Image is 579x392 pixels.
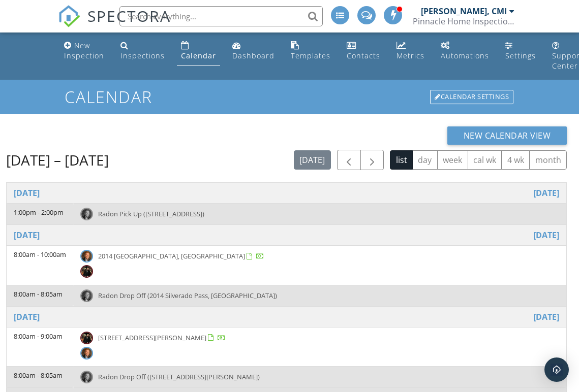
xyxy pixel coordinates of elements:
div: Dashboard [232,51,275,60]
td: 1:00pm - 2:00pm [7,204,73,225]
button: week [437,150,468,170]
img: img_0402.jpeg [80,250,93,263]
div: Settings [505,51,536,60]
a: Go to September 29, 2025 [533,229,559,241]
td: 8:00am - 8:05am [7,285,73,306]
button: Previous [337,150,361,171]
a: 2014 [GEOGRAPHIC_DATA], [GEOGRAPHIC_DATA] [98,251,264,260]
a: SPECTORA [58,14,171,35]
div: [PERSON_NAME], CMI [421,6,507,16]
button: month [529,150,567,170]
div: Automations [441,51,489,60]
td: 8:00am - 9:00am [7,327,73,366]
span: 2014 [GEOGRAPHIC_DATA], [GEOGRAPHIC_DATA] [98,251,245,260]
div: Inspections [120,51,165,60]
button: list [390,150,413,170]
th: Go to September 28, 2025 [7,183,566,204]
button: cal wk [468,150,502,170]
img: img_0402.jpeg [80,347,93,360]
div: Pinnacle Home Inspections LLC [413,16,514,26]
button: 4 wk [501,150,530,170]
a: Go to September 29, 2025 [14,229,40,241]
img: pic.jpg [80,332,93,344]
div: Templates [291,51,330,60]
h1: Calendar [65,88,515,106]
a: Automations (Advanced) [437,37,493,66]
a: [STREET_ADDRESS][PERSON_NAME] [98,333,226,342]
td: 8:00am - 8:05am [7,366,73,387]
button: [DATE] [294,150,331,170]
span: SPECTORA [87,5,171,26]
a: Go to October 1, 2025 [14,311,40,323]
a: New Inspection [60,37,108,66]
div: Contacts [347,51,380,60]
a: Settings [501,37,540,66]
img: img_0402.jpeg [80,371,93,383]
img: img_0402.jpeg [80,208,93,220]
button: Next [360,150,384,171]
div: Calendar [181,51,216,60]
a: Go to September 28, 2025 [14,187,40,199]
div: Open Intercom Messenger [544,357,569,382]
div: Metrics [397,51,424,60]
a: Metrics [392,37,429,66]
div: Calendar Settings [430,90,513,104]
button: day [412,150,438,170]
div: New Inspection [64,41,104,60]
img: pic.jpg [80,265,93,278]
a: Templates [287,37,334,66]
th: Go to October 1, 2025 [7,306,566,327]
h2: [DATE] – [DATE] [6,150,109,170]
img: img_0402.jpeg [80,289,93,302]
th: Go to September 29, 2025 [7,225,566,246]
a: Calendar Settings [429,89,514,105]
input: Search everything... [119,6,323,26]
td: 8:00am - 10:00am [7,246,73,285]
a: Dashboard [228,37,279,66]
img: The Best Home Inspection Software - Spectora [58,5,80,27]
button: New Calendar View [447,126,567,145]
span: Radon Drop Off ([STREET_ADDRESS][PERSON_NAME]) [98,372,260,381]
span: [STREET_ADDRESS][PERSON_NAME] [98,333,206,342]
a: Go to October 1, 2025 [533,311,559,323]
a: Go to September 28, 2025 [533,187,559,199]
a: Inspections [116,37,169,66]
span: Radon Drop Off (2014 Silverado Pass, [GEOGRAPHIC_DATA]) [98,291,277,300]
a: Contacts [343,37,384,66]
span: Radon Pick Up ([STREET_ADDRESS]) [98,209,204,218]
a: Calendar [177,37,220,66]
